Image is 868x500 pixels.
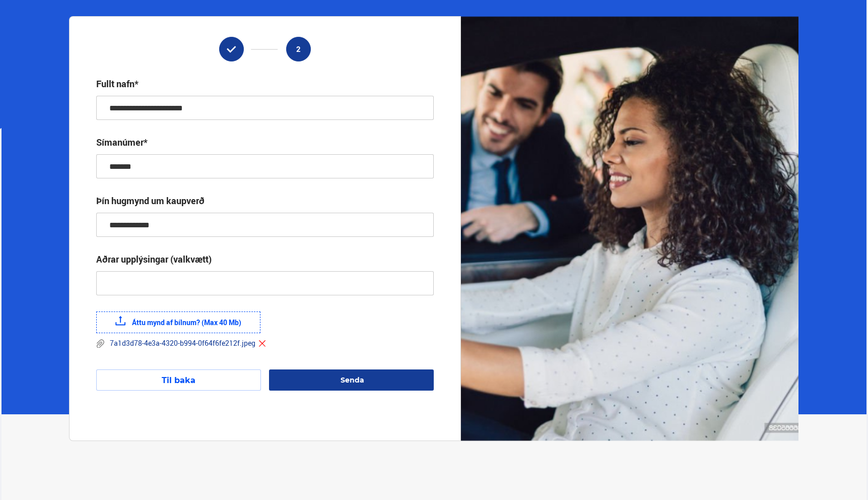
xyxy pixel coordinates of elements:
[96,369,261,391] button: Til baka
[96,136,148,148] div: Símanúmer*
[96,195,205,207] div: Þín hugmynd um kaupverð
[96,78,139,90] div: Fullt nafn*
[96,311,260,333] label: Áttu mynd af bílnum? (Max 40 Mb)
[269,369,434,391] button: Senda
[296,45,301,53] span: 2
[341,376,364,385] span: Senda
[8,4,38,34] button: Open LiveChat chat widget
[96,253,212,265] div: Aðrar upplýsingar (valkvætt)
[96,338,266,348] div: 7a1d3d78-4e3a-4320-b994-0f64f6fe212f.jpeg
